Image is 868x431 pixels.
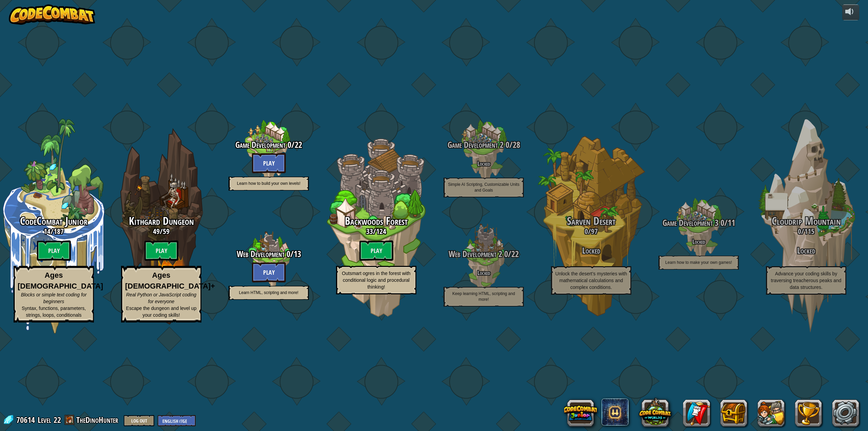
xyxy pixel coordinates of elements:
span: Learn HTML, scripting and more! [239,290,298,295]
div: Complete previous world to unlock [215,207,322,314]
span: CodeCombat Junior [20,214,87,228]
span: Escape the dungeon and level up your coding skills! [126,306,197,318]
span: Web Development [237,248,284,260]
span: 0 [502,248,508,260]
span: 0 [798,226,801,236]
span: 14 [44,226,51,236]
btn: Play [252,153,286,173]
span: 115 [804,226,814,236]
btn: Play [37,240,71,261]
span: 0 [585,226,588,236]
btn: Play [144,240,178,261]
img: CodeCombat - Learn how to code by playing a game [9,4,96,25]
strong: Ages [DEMOGRAPHIC_DATA] [18,271,103,290]
a: TheDinoHunter [76,414,120,425]
h3: / [752,227,860,235]
h3: / [215,140,322,150]
span: 0 [718,217,724,229]
span: 13 [294,248,301,260]
h3: / [645,218,752,228]
span: Unlock the desert’s mysteries with mathematical calculations and complex conditions. [555,271,627,290]
span: 22 [511,248,519,260]
span: Web Development 2 [449,248,502,260]
btn: Play [252,262,286,282]
h3: / [430,140,537,150]
span: Blocks or simple text coding for beginners [21,292,87,304]
span: 187 [54,226,64,236]
btn: Play [359,240,393,261]
span: Sarven Desert [567,214,616,228]
div: Complete previous world to unlock [107,119,215,334]
span: 97 [591,226,598,236]
span: Learn how to make your own games! [665,260,732,265]
span: 70614 [16,414,37,425]
div: Complete previous world to unlock [322,119,430,334]
span: 124 [376,226,386,236]
span: Game Development 3 [663,217,718,229]
span: 22 [295,139,302,151]
span: Real Python or JavaScript coding for everyone [126,292,196,304]
span: Simple AI Scripting, Customizable Units and Goals [448,182,519,193]
h3: / [215,250,322,259]
span: 11 [728,217,735,229]
h3: / [322,227,430,235]
h4: Locked [645,238,752,245]
span: 49 [153,226,160,236]
h3: Locked [752,246,860,255]
div: Complete previous world to unlock [215,97,322,205]
button: Log Out [124,415,154,426]
strong: Ages [DEMOGRAPHIC_DATA]+ [125,271,215,290]
span: Advance your coding skills by traversing treacherous peaks and data structures. [771,271,842,290]
h3: / [430,250,537,259]
span: Level [38,414,51,426]
span: Kithgard Dungeon [129,214,194,228]
h4: Locked [430,160,537,167]
span: Backwoods Forest [345,214,408,228]
span: Syntax, functions, parameters, strings, loops, conditionals [22,306,86,318]
h4: Locked [430,270,537,276]
span: 0 [285,139,291,151]
span: 22 [54,414,61,425]
span: Cloudrip Mountain [772,214,841,228]
span: Outsmart ogres in the forest with conditional logic and procedural thinking! [342,271,410,290]
span: 28 [513,139,520,151]
span: 33 [366,226,373,236]
h3: Locked [537,246,645,255]
h3: / [107,227,215,235]
h3: / [537,227,645,235]
span: Keep learning HTML, scripting and more! [452,291,515,302]
span: Learn how to build your own levels! [237,181,300,186]
span: Game Development [235,139,285,151]
button: Adjust volume [842,4,859,20]
span: 0 [284,248,290,260]
span: 59 [163,226,170,236]
span: Game Development 2 [448,139,504,151]
span: 0 [504,139,509,151]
